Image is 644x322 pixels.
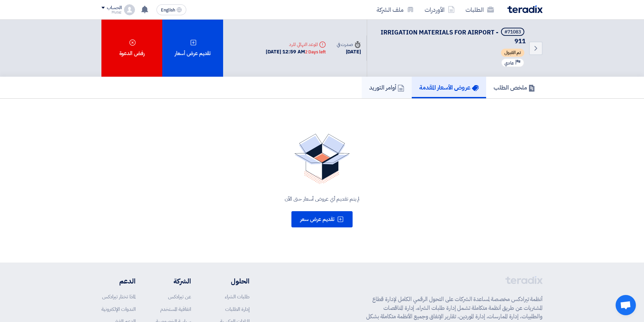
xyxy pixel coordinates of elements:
div: لم يتم تقديم أي عروض أسعار حتى الآن [110,195,534,203]
h5: عروض الأسعار المقدمة [419,83,479,91]
div: [DATE] 12:59 AM [266,48,326,56]
a: الطلبات [460,2,499,18]
a: ملف الشركة [371,2,419,18]
li: الدعم [101,276,136,286]
a: طلبات الشراء [225,293,249,300]
a: عن تيرادكس [168,293,191,300]
div: 2 Days left [305,49,326,55]
span: تم القبول [501,49,524,57]
span: تقديم عرض سعر [300,215,334,223]
a: الندوات الإلكترونية [101,305,136,313]
div: الحساب [107,5,121,11]
a: Open chat [616,295,636,315]
div: [DATE] [337,48,361,56]
a: لماذا تختار تيرادكس [102,293,136,300]
div: تقديم عرض أسعار [162,20,223,77]
div: #71083 [504,30,521,34]
a: إدارة الطلبات [225,305,249,313]
h5: أوامر التوريد [369,83,404,91]
a: ملخص الطلب [486,77,543,98]
span: English [161,8,175,13]
img: profile_test.png [124,4,135,15]
a: اتفاقية المستخدم [160,305,191,313]
li: الحلول [211,276,249,286]
img: No Quotations Found! [294,134,350,184]
h5: ملخص الطلب [494,83,535,91]
div: الموعد النهائي للرد [266,41,326,48]
div: Mutaz [101,10,121,14]
h5: IRRIGATION MATERIALS FOR AIRPORT - 911 [375,28,526,45]
li: الشركة [156,276,191,286]
span: IRRIGATION MATERIALS FOR AIRPORT - 911 [381,28,526,46]
a: عروض الأسعار المقدمة [412,77,486,98]
a: أوامر التوريد [362,77,412,98]
img: Teradix logo [507,5,543,13]
div: رفض الدعوة [101,20,162,77]
button: English [157,4,186,15]
button: تقديم عرض سعر [291,211,353,227]
a: الأوردرات [419,2,460,18]
span: عادي [504,60,514,66]
div: صدرت في [337,41,361,48]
